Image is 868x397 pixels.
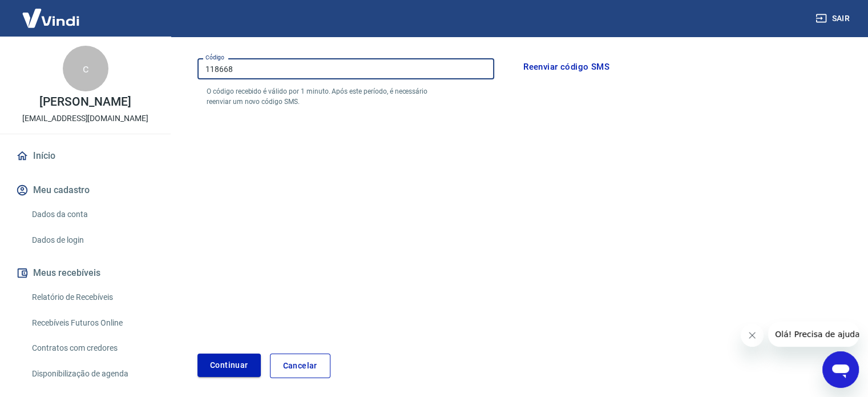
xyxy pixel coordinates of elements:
[7,8,96,17] span: Olá! Precisa de ajuda?
[14,260,157,286] button: Meus recebíveis
[270,354,330,378] a: Cancelar
[22,113,148,125] p: [EMAIL_ADDRESS][DOMAIN_NAME]
[14,143,157,169] a: Início
[27,362,157,386] a: Disponibilização de agenda
[27,228,157,252] a: Dados de login
[27,286,157,309] a: Relatório de Recebíveis
[63,46,108,91] div: c
[14,1,88,35] img: Vindi
[27,311,157,335] a: Recebíveis Futuros Online
[741,324,764,347] iframe: Fechar mensagem
[768,322,859,347] iframe: Mensagem da empresa
[197,354,261,377] button: Continuar
[205,53,224,62] label: Código
[39,96,131,108] p: [PERSON_NAME]
[813,8,854,29] button: Sair
[14,178,157,203] button: Meu cadastro
[517,55,616,79] button: Reenviar código SMS
[822,351,859,388] iframe: Botão para abrir a janela de mensagens
[207,86,449,107] p: O código recebido é válido por 1 minuto. Após este período, é necessário reenviar um novo código ...
[27,203,157,226] a: Dados da conta
[27,336,157,360] a: Contratos com credores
